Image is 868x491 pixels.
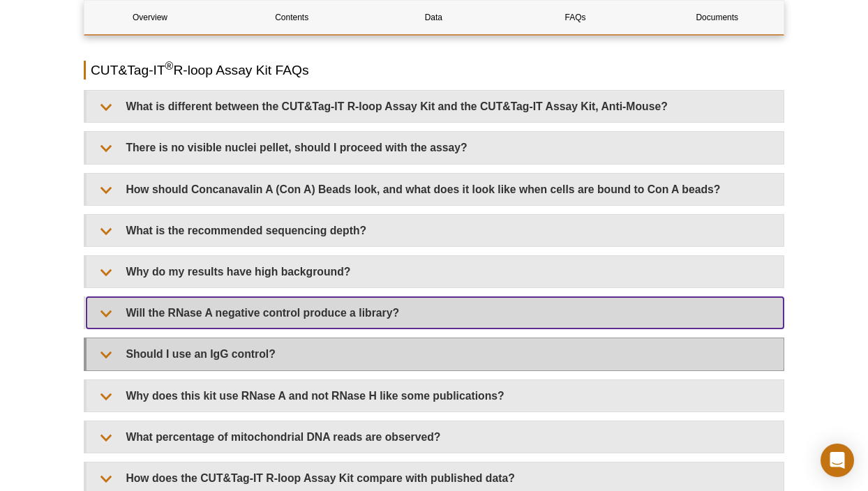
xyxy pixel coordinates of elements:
[165,60,174,72] sup: ®
[821,444,854,477] div: Open Intercom Messenger
[87,421,784,453] summary: What percentage of mitochondrial DNA reads are observed?
[87,215,784,246] summary: What is the recommended sequencing depth?
[226,1,357,34] a: Contents
[87,132,784,163] summary: There is no visible nuclei pellet, should I proceed with the assay?
[87,174,784,205] summary: How should Concanavalin A (Con A) Beads look, and what does it look like when cells are bound to ...
[87,91,784,122] summary: What is different between the CUT&Tag-IT R-loop Assay Kit and the CUT&Tag-IT Assay Kit, Anti-Mouse?
[84,1,216,34] a: Overview
[84,61,784,80] h2: CUT&Tag-IT R-loop Assay Kit FAQs
[368,1,499,34] a: Data
[87,338,784,370] summary: Should I use an IgG control?
[87,256,784,287] summary: Why do my results have high background?
[87,380,784,411] summary: Why does this kit use RNase A and not RNase H like some publications?
[87,297,784,328] summary: Will the RNase A negative control produce a library?
[510,1,641,34] a: FAQs
[652,1,783,34] a: Documents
